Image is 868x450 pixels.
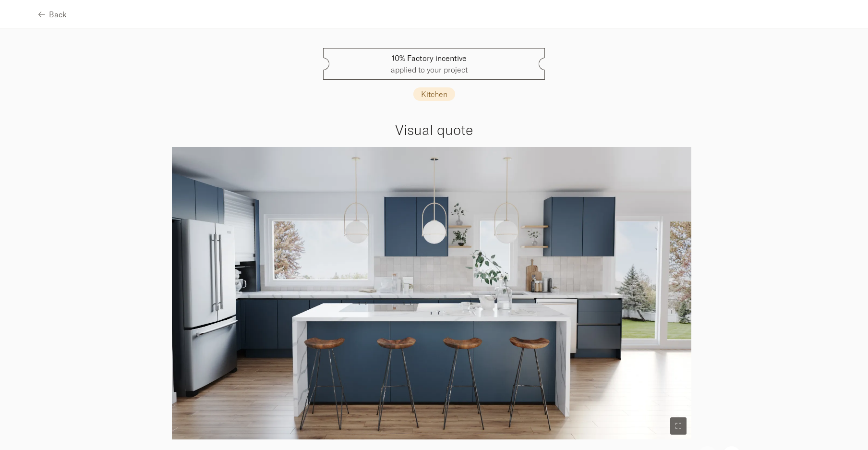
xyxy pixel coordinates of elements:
img: user-files%2Fuser%7Ccl4q627xm71561k792q4y31gs%2Fprojects%2Fcl62o82w41054051l9khq12eoip%2FALYSSA_T... [172,147,692,439]
span: 10% Factory incentive [391,52,468,64]
span: Back [49,11,67,18]
h3: Visual quote [395,120,473,140]
button: Back [38,3,67,25]
p: applied to your project [391,52,468,75]
p: Kitchen [421,90,447,98]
